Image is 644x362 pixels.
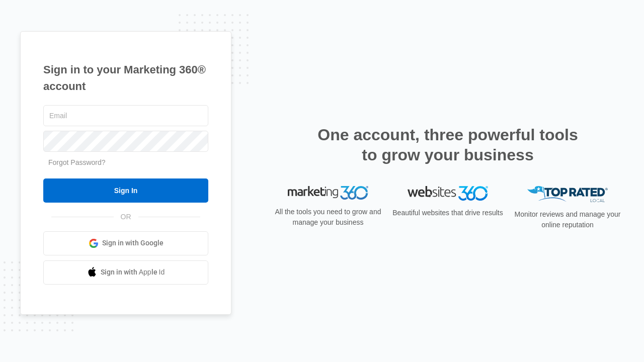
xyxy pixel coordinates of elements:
[314,125,581,165] h2: One account, three powerful tools to grow your business
[43,61,208,95] h1: Sign in to your Marketing 360® account
[43,178,208,203] input: Sign In
[527,186,608,203] img: Top Rated Local
[391,208,504,218] p: Beautiful websites that drive results
[101,267,165,278] span: Sign in with Apple Id
[102,238,164,248] span: Sign in with Google
[272,207,384,228] p: All the tools you need to grow and manage your business
[408,186,488,201] img: Websites 360
[114,212,138,222] span: OR
[48,158,106,166] a: Forgot Password?
[511,209,624,230] p: Monitor reviews and manage your online reputation
[288,186,368,200] img: Marketing 360
[43,231,208,255] a: Sign in with Google
[43,105,208,126] input: Email
[43,260,208,285] a: Sign in with Apple Id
